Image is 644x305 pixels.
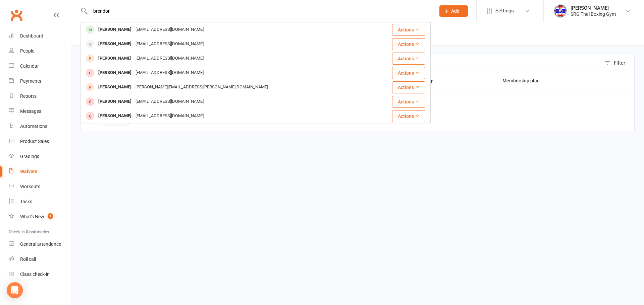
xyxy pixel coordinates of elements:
button: Actions [392,53,425,65]
div: Messages [20,108,41,114]
button: Actions [392,38,425,50]
a: Calendar [9,59,71,74]
div: Gradings [20,154,39,159]
div: People [20,48,34,54]
div: What's New [20,214,44,219]
a: Waivers [9,164,71,179]
div: [EMAIL_ADDRESS][DOMAIN_NAME] [133,25,206,34]
a: Automations [9,119,71,134]
div: [EMAIL_ADDRESS][DOMAIN_NAME] [133,39,206,49]
div: [EMAIL_ADDRESS][DOMAIN_NAME] [133,111,206,121]
button: Instructor [412,77,440,85]
a: What's New1 [9,209,71,224]
a: Workouts [9,179,71,194]
div: [PERSON_NAME] [96,39,133,49]
div: Payments [20,78,41,84]
div: [EMAIL_ADDRESS][DOMAIN_NAME] [133,97,206,106]
div: Dashboard [20,33,43,39]
a: General attendance kiosk mode [9,237,71,252]
div: [PERSON_NAME] [96,54,133,63]
div: Tasks [20,199,32,204]
a: People [9,44,71,59]
button: Actions [392,96,425,108]
th: Membership plan [496,71,607,91]
div: [PERSON_NAME] [96,97,133,106]
div: Filter [614,59,625,67]
div: SRG Thai Boxing Gym [571,11,616,17]
span: Settings [495,3,514,18]
a: Tasks [9,194,71,209]
button: Filter [601,55,634,71]
div: Calendar [20,63,39,69]
a: Roll call [9,252,71,267]
input: Search... [88,6,431,16]
div: Reports [20,93,37,99]
div: Roll call [20,256,36,262]
a: Gradings [9,149,71,164]
a: Clubworx [8,7,25,23]
div: Automations [20,124,47,129]
span: Add [451,8,460,14]
a: Product Sales [9,134,71,149]
a: Class kiosk mode [9,267,71,282]
div: Product Sales [20,139,49,144]
div: Waivers [20,169,37,174]
div: Workouts [20,184,40,189]
div: [PERSON_NAME] [96,25,133,34]
div: [PERSON_NAME][EMAIL_ADDRESS][PERSON_NAME][DOMAIN_NAME] [133,82,270,92]
div: [PERSON_NAME] [96,82,133,92]
span: Instructor [412,78,440,84]
button: Actions [392,67,425,79]
a: Payments [9,74,71,89]
a: Reports [9,89,71,104]
img: thumb_image1718682644.png [554,4,567,18]
div: [PERSON_NAME] [571,5,616,11]
button: Actions [392,81,425,93]
button: Add [439,5,468,17]
button: Actions [392,24,425,36]
button: Actions [392,110,425,122]
a: Dashboard [9,28,71,44]
span: 1 [48,213,53,219]
div: Open Intercom Messenger [7,282,23,298]
div: General attendance [20,241,61,247]
div: [PERSON_NAME] [96,111,133,121]
div: [EMAIL_ADDRESS][DOMAIN_NAME] [133,54,206,63]
div: [PERSON_NAME] [96,68,133,78]
a: Messages [9,104,71,119]
div: Class check-in [20,272,50,277]
div: [EMAIL_ADDRESS][DOMAIN_NAME] [133,68,206,78]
